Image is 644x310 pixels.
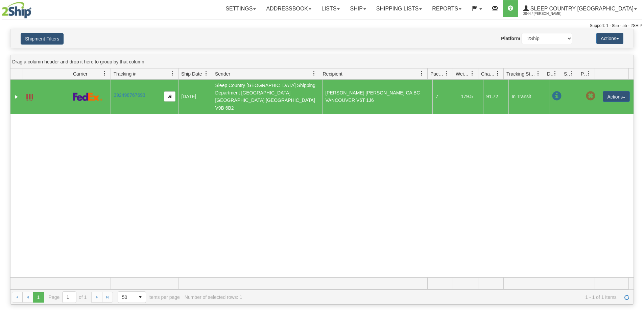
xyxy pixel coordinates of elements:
[220,0,261,17] a: Settings
[552,91,562,101] span: In Transit
[73,92,102,101] img: 2 - FedEx Express®
[586,91,595,101] span: Pickup Not Assigned
[178,80,212,114] td: [DATE]
[549,68,561,79] a: Delivery Status filter column settings
[316,0,345,17] a: Lists
[167,68,178,79] a: Tracking # filter column settings
[247,294,617,300] span: 1 - 1 of 1 items
[532,68,544,79] a: Tracking Status filter column settings
[456,71,470,77] span: Weight
[581,71,587,77] span: Pickup Status
[164,91,175,102] button: Copy to clipboard
[483,80,508,114] td: 91.72
[63,292,76,303] input: Page 1
[345,0,371,17] a: Ship
[458,80,483,114] td: 179.5
[506,71,536,77] span: Tracking Status
[200,68,212,79] a: Ship Date filter column settings
[185,294,242,300] div: Number of selected rows: 1
[523,10,574,17] span: 2044 / [PERSON_NAME]
[583,68,595,79] a: Pickup Status filter column settings
[603,91,630,102] button: Actions
[621,292,632,303] a: Refresh
[547,71,553,77] span: Delivery Status
[99,68,111,79] a: Carrier filter column settings
[492,68,503,79] a: Charge filter column settings
[118,291,180,303] span: items per page
[114,92,145,98] a: 392498767693
[322,80,432,114] td: [PERSON_NAME] [PERSON_NAME] CA BC VANCOUVER V6T 1J6
[13,93,20,100] a: Expand
[26,91,33,102] a: Label
[49,291,87,303] span: Page of 1
[73,71,88,77] span: Carrier
[323,71,342,77] span: Recipient
[596,33,623,44] button: Actions
[212,80,322,114] td: Sleep Country [GEOGRAPHIC_DATA] Shipping Department [GEOGRAPHIC_DATA] [GEOGRAPHIC_DATA] [GEOGRAPH...
[501,35,520,42] label: Platform
[2,23,642,29] div: Support: 1 - 855 - 55 - 2SHIP
[441,68,453,79] a: Packages filter column settings
[135,292,146,303] span: select
[308,68,320,79] a: Sender filter column settings
[181,71,202,77] span: Ship Date
[114,71,136,77] span: Tracking #
[215,71,230,77] span: Sender
[122,294,131,301] span: 50
[508,80,549,114] td: In Transit
[427,0,467,17] a: Reports
[33,292,44,303] span: Page 1
[467,68,478,79] a: Weight filter column settings
[518,0,642,17] a: Sleep Country [GEOGRAPHIC_DATA] 2044 / [PERSON_NAME]
[564,71,570,77] span: Shipment Issues
[371,0,427,17] a: Shipping lists
[529,6,634,11] span: Sleep Country [GEOGRAPHIC_DATA]
[261,0,316,17] a: Addressbook
[416,68,427,79] a: Recipient filter column settings
[432,80,458,114] td: 7
[481,71,495,77] span: Charge
[10,55,634,68] div: grid grouping header
[118,291,146,303] span: Page sizes drop down
[21,33,64,45] button: Shipment Filters
[566,68,578,79] a: Shipment Issues filter column settings
[2,2,31,19] img: logo2044.jpg
[430,71,445,77] span: Packages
